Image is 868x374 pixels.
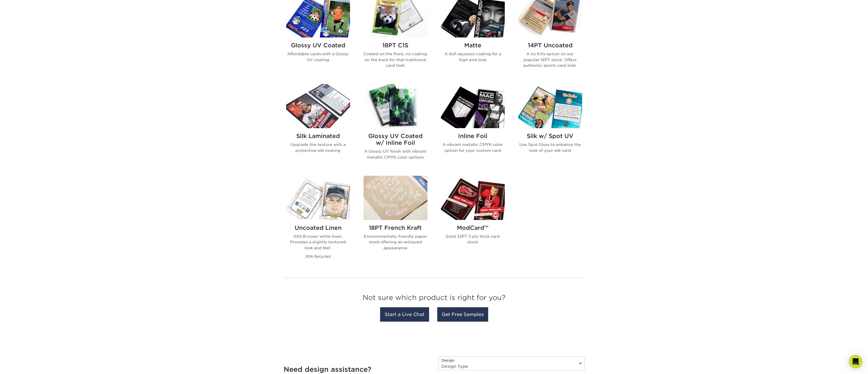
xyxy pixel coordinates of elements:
[364,84,427,128] img: Glossy UV Coated w/ Inline Foil Trading Cards
[364,176,427,266] a: 18PT French Kraft Trading Cards 18PT French Kraft Environmentally friendly paper stock offering a...
[518,42,582,49] h2: 14PT Uncoated
[441,233,505,245] p: Solid 32PT 3 ply thick card stock
[284,289,585,309] h3: Not sure which product is right for you?
[286,233,350,251] p: 100LB cover white linen. Provides a slightly textured look and feel.
[286,133,350,139] h2: Silk Laminated
[305,254,331,259] small: 30% Recycled
[441,176,505,266] a: ModCard™ Trading Cards ModCard™ Solid 32PT 3 ply thick card stock
[441,84,505,169] a: Inline Foil Trading Cards Inline Foil A vibrant metallic CMYK color option for your custom card
[413,176,427,193] img: New Product
[518,51,582,68] p: A no frills option on our popular 14PT stock. Offers authentic sports card look.
[849,355,862,368] div: Open Intercom Messenger
[518,133,582,139] h2: Silk w/ Spot UV
[441,176,505,220] img: ModCard™ Trading Cards
[437,307,488,322] a: Get Free Samples
[441,84,505,128] img: Inline Foil Trading Cards
[286,84,350,128] img: Silk Laminated Trading Cards
[364,233,427,251] p: Environmentally friendly paper stock offering an antiqued appearance
[441,224,505,231] h2: ModCard™
[286,224,350,231] h2: Uncoated Linen
[441,51,505,63] p: A dull aqueous coating for a high end look
[518,84,582,169] a: Silk w/ Spot UV Trading Cards Silk w/ Spot UV Use Spot Gloss to enhance the look of your silk card
[364,51,427,68] p: Coated on the front, no coating on the back for that traditional card look
[286,176,350,220] img: Uncoated Linen Trading Cards
[286,84,350,169] a: Silk Laminated Trading Cards Silk Laminated Upgrade the texture with a protective silk coating
[380,307,429,322] a: Start a Live Chat
[364,176,427,220] img: 18PT French Kraft Trading Cards
[518,142,582,153] p: Use Spot Gloss to enhance the look of your silk card
[441,133,505,139] h2: Inline Foil
[284,366,430,374] h4: Need design assistance?
[441,142,505,153] p: A vibrant metallic CMYK color option for your custom card
[364,42,427,49] h2: 18PT C1S
[518,84,582,128] img: Silk w/ Spot UV Trading Cards
[286,142,350,153] p: Upgrade the texture with a protective silk coating
[364,224,427,231] h2: 18PT French Kraft
[364,148,427,160] p: A Glossy UV finish with vibrant metallic CMYK color options
[286,176,350,266] a: Uncoated Linen Trading Cards Uncoated Linen 100LB cover white linen. Provides a slightly textured...
[441,42,505,49] h2: Matte
[286,42,350,49] h2: Glossy UV Coated
[364,84,427,169] a: Glossy UV Coated w/ Inline Foil Trading Cards Glossy UV Coated w/ Inline Foil A Glossy UV finish ...
[364,133,427,146] h2: Glossy UV Coated w/ Inline Foil
[286,51,350,63] p: Affordable cards with a Glossy UV coating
